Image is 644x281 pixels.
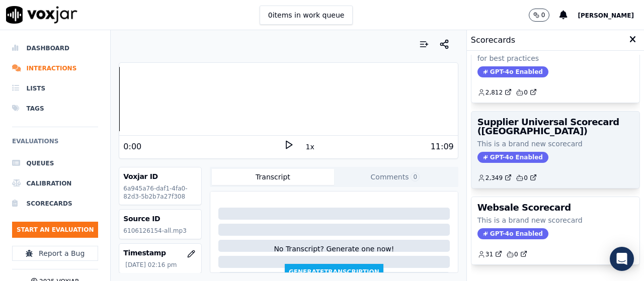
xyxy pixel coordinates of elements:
button: 2,812 [477,88,516,97]
button: Transcript [212,169,334,185]
button: Report a Bug [12,246,98,261]
button: 0items in work queue [260,6,353,25]
div: Open Intercom Messenger [610,247,634,271]
div: Scorecards [467,30,644,51]
a: 0 [506,250,527,258]
h3: Voxjar ID [123,171,197,181]
a: 2,349 [477,174,512,182]
a: 2,812 [477,88,512,97]
h3: Timestamp [123,248,197,258]
button: 1x [304,140,316,154]
p: This is a brand new scorecard [477,215,633,225]
a: Dashboard [12,38,98,58]
p: 0 [541,11,545,19]
h3: Supplier Universal Scorecard ([GEOGRAPHIC_DATA]) [477,118,633,136]
button: Comments [334,169,456,185]
button: 31 [477,250,506,258]
img: voxjar logo [6,6,77,24]
span: [PERSON_NAME] [578,12,634,19]
p: 6a945a76-daf1-4fa0-82d3-5b2b7a27f308 [123,184,197,201]
div: 0:00 [123,141,141,153]
p: [DATE] 02:16 pm [125,261,197,269]
div: 11:09 [431,141,454,153]
h3: Source ID [123,214,197,224]
a: Queues [12,153,98,173]
h3: Websale Scorecard [477,203,633,212]
button: 2,349 [477,174,516,182]
p: This is a brand new scorecard [477,139,633,149]
span: GPT-4o Enabled [477,228,548,239]
a: 0 [516,88,537,97]
span: GPT-4o Enabled [477,152,548,163]
a: Lists [12,78,98,99]
a: Scorecards [12,194,98,214]
h6: Evaluations [12,135,98,153]
span: 0 [411,172,420,181]
button: 0 [529,9,550,22]
p: 6106126154-all.mp3 [123,227,197,235]
a: 0 [516,174,537,182]
span: GPT-4o Enabled [477,66,548,77]
button: GenerateTranscription [285,264,383,280]
button: 0 [529,9,560,22]
button: Start an Evaluation [12,222,98,238]
button: [PERSON_NAME] [578,9,644,21]
a: 31 [477,250,502,258]
a: Calibration [12,173,98,194]
div: No Transcript? Generate one now! [274,244,394,264]
a: Tags [12,99,98,119]
a: Interactions [12,58,98,78]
